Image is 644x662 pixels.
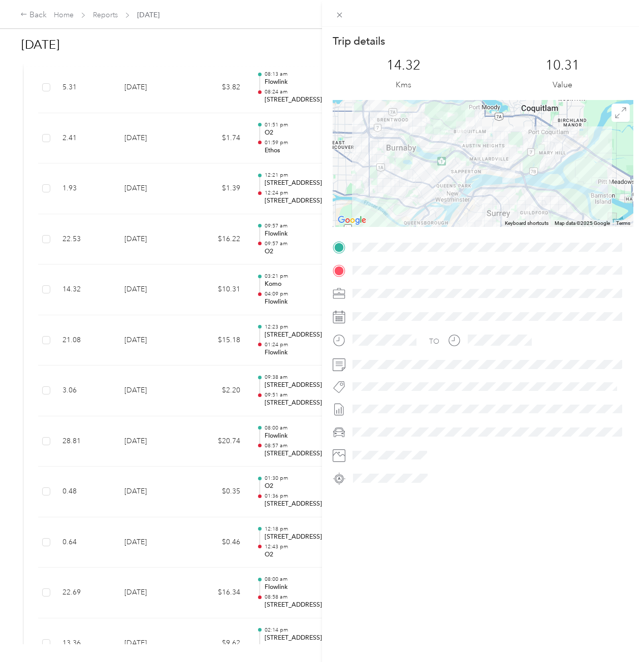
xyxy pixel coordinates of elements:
[555,220,610,226] span: Map data ©2025 Google
[553,79,572,91] p: Value
[335,214,369,227] a: Open this area in Google Maps (opens a new window)
[616,220,630,226] a: Terms (opens in new tab)
[335,214,369,227] img: Google
[545,57,579,74] p: 10.31
[396,79,411,91] p: Kms
[505,220,549,227] button: Keyboard shortcuts
[429,336,439,347] div: TO
[587,605,644,662] iframe: Everlance-gr Chat Button Frame
[387,57,421,74] p: 14.32
[333,34,385,48] p: Trip details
